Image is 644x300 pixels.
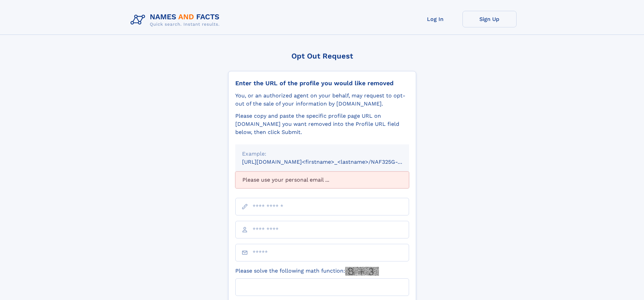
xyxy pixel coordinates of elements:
div: Enter the URL of the profile you would like removed [235,79,409,87]
small: [URL][DOMAIN_NAME]<firstname>_<lastname>/NAF325G-xxxxxxxx [242,159,422,165]
img: Logo Names and Facts [128,11,225,29]
div: Please copy and paste the specific profile page URL on [DOMAIN_NAME] you want removed into the Pr... [235,112,409,136]
div: Example: [242,150,402,158]
a: Log In [408,11,462,27]
div: Please use your personal email ... [235,171,409,188]
label: Please solve the following math function: [235,267,379,276]
div: You, or an authorized agent on your behalf, may request to opt-out of the sale of your informatio... [235,92,409,108]
div: Opt Out Request [228,52,416,60]
a: Sign Up [462,11,517,27]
